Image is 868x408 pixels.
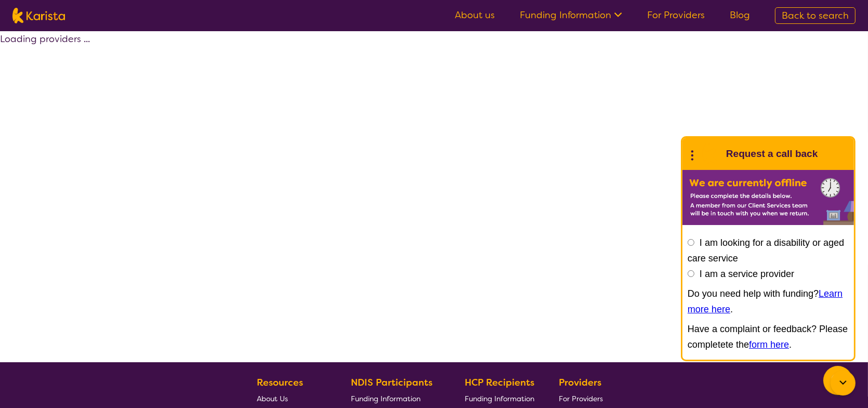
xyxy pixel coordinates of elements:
[775,7,856,24] a: Back to search
[688,321,849,352] p: Have a complaint or feedback? Please completete the .
[823,366,852,395] button: Channel Menu
[700,269,794,279] label: I am a service provider
[688,238,844,264] label: I am looking for a disability or aged care service
[465,390,534,406] a: Funding Information
[559,394,603,403] span: For Providers
[699,143,720,164] img: Karista
[12,8,65,23] img: Karista logo
[559,390,607,406] a: For Providers
[455,9,495,21] a: About us
[257,390,326,406] a: About Us
[782,9,849,22] span: Back to search
[559,376,601,389] b: Providers
[257,394,288,403] span: About Us
[351,390,440,406] a: Funding Information
[688,286,849,317] p: Do you need help with funding? .
[647,9,705,21] a: For Providers
[351,394,420,403] span: Funding Information
[726,146,818,162] h1: Request a call back
[749,339,789,350] a: form here
[351,376,432,389] b: NDIS Participants
[730,9,750,21] a: Blog
[257,376,303,389] b: Resources
[465,376,534,389] b: HCP Recipients
[465,394,534,403] span: Funding Information
[682,170,854,225] img: Karista offline chat form to request call back
[520,9,622,21] a: Funding Information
